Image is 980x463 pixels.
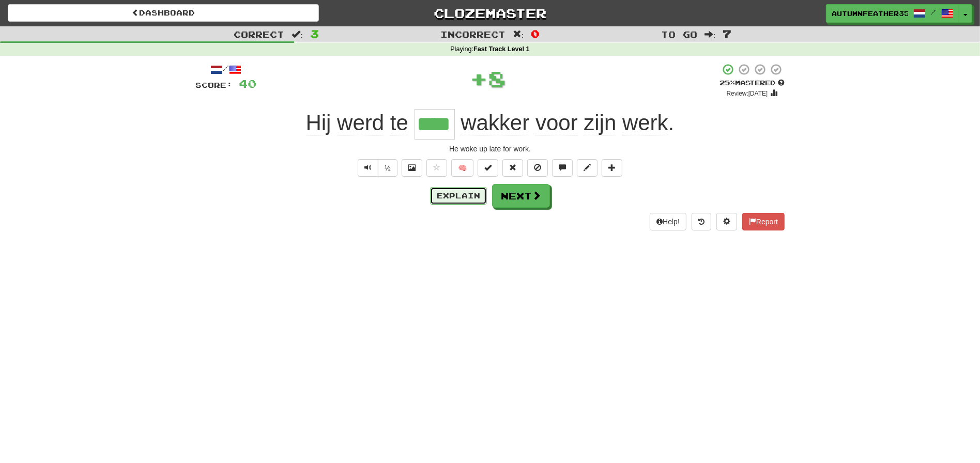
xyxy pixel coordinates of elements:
[742,213,785,230] button: Report
[705,30,716,39] span: :
[931,8,936,16] span: /
[310,27,319,40] span: 3
[195,144,785,154] div: He woke up late for work.
[552,159,573,177] button: Discuss sentence (alt+u)
[577,159,598,177] button: Edit sentence (alt+d)
[473,45,530,53] strong: Fast Track Level 1
[832,9,908,18] span: AutumnFeather3525
[478,159,498,177] button: Set this sentence to 100% Mastered (alt+m)
[531,27,540,40] span: 0
[337,111,384,135] span: werd
[426,159,447,177] button: Favorite sentence (alt+f)
[390,111,408,135] span: te
[334,4,646,22] a: Clozemaster
[402,159,422,177] button: Show image (alt+x)
[292,30,303,39] span: :
[8,4,319,22] a: Dashboard
[461,111,529,135] span: wakker
[455,111,675,135] span: .
[826,4,959,23] a: AutumnFeather3525 /
[430,187,487,205] button: Explain
[195,63,256,76] div: /
[719,79,735,87] span: 25 %
[502,159,523,177] button: Reset to 0% Mastered (alt+r)
[378,159,397,177] button: ½
[356,159,397,177] div: Text-to-speech controls
[234,29,284,39] span: Correct
[239,77,256,90] span: 40
[584,111,616,135] span: zijn
[470,63,488,94] span: +
[622,111,668,135] span: werk
[527,159,548,177] button: Ignore sentence (alt+i)
[602,159,622,177] button: Add to collection (alt+a)
[440,29,506,39] span: Incorrect
[535,111,578,135] span: voor
[727,90,768,97] small: Review: [DATE]
[661,29,697,39] span: To go
[358,159,378,177] button: Play sentence audio (ctl+space)
[195,81,233,89] span: Score:
[488,66,506,91] span: 8
[692,213,711,230] button: Round history (alt+y)
[723,27,732,40] span: 7
[650,213,686,230] button: Help!
[513,30,524,39] span: :
[306,111,331,135] span: Hij
[492,184,550,208] button: Next
[719,79,785,88] div: Mastered
[451,159,473,177] button: 🧠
